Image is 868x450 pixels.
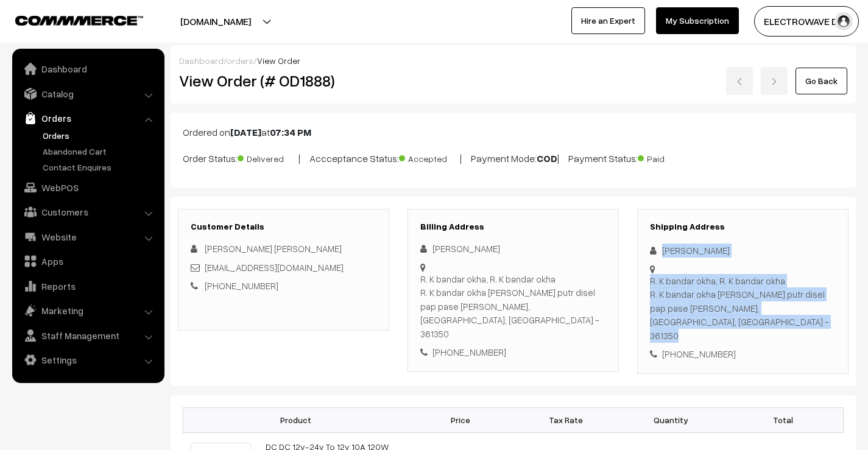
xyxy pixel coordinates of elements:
[270,126,311,138] b: 07:34 PM
[15,16,143,25] img: COMMMERCE
[138,6,294,37] button: [DOMAIN_NAME]
[179,54,847,67] div: / /
[227,55,253,66] a: orders
[650,222,836,232] h3: Shipping Address
[15,300,160,322] a: Marketing
[40,129,160,142] a: Orders
[205,243,342,254] span: [PERSON_NAME] [PERSON_NAME]
[15,83,160,105] a: Catalog
[618,407,723,432] th: Quantity
[834,12,853,30] img: user
[230,126,261,138] b: [DATE]
[179,71,390,90] h2: View Order (# OD1888)
[15,107,160,129] a: Orders
[638,149,699,165] span: Paid
[571,7,645,34] a: Hire an Expert
[723,407,843,432] th: Total
[40,161,160,174] a: Contact Enquires
[650,274,836,343] div: R. K bandar okha, R. K bandar okha R. K bandar okha [PERSON_NAME] putr disel pap pase [PERSON_NAM...
[179,55,224,66] a: Dashboard
[15,177,160,199] a: WebPOS
[754,6,859,37] button: ELECTROWAVE DE…
[15,226,160,248] a: Website
[15,201,160,223] a: Customers
[257,55,300,66] span: View Order
[513,407,618,432] th: Tax Rate
[205,280,278,291] a: [PHONE_NUMBER]
[15,275,160,297] a: Reports
[399,149,460,165] span: Accepted
[420,242,606,256] div: [PERSON_NAME]
[656,7,739,34] a: My Subscription
[408,407,513,432] th: Price
[420,345,606,359] div: [PHONE_NUMBER]
[420,222,606,232] h3: Billing Address
[15,325,160,346] a: Staff Management
[15,12,122,27] a: COMMMERCE
[183,149,844,166] p: Order Status: | Accceptance Status: | Payment Mode: | Payment Status:
[183,407,409,432] th: Product
[420,272,606,341] div: R. K bandar okha, R. K bandar okha R. K bandar okha [PERSON_NAME] putr disel pap pase [PERSON_NAM...
[537,152,557,164] b: COD
[205,262,344,273] a: [EMAIL_ADDRESS][DOMAIN_NAME]
[40,145,160,158] a: Abandoned Cart
[183,125,844,139] p: Ordered on at
[650,244,836,258] div: [PERSON_NAME]
[191,222,376,232] h3: Customer Details
[650,347,836,361] div: [PHONE_NUMBER]
[15,250,160,272] a: Apps
[15,58,160,80] a: Dashboard
[15,349,160,371] a: Settings
[238,149,298,165] span: Delivered
[796,68,847,94] a: Go Back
